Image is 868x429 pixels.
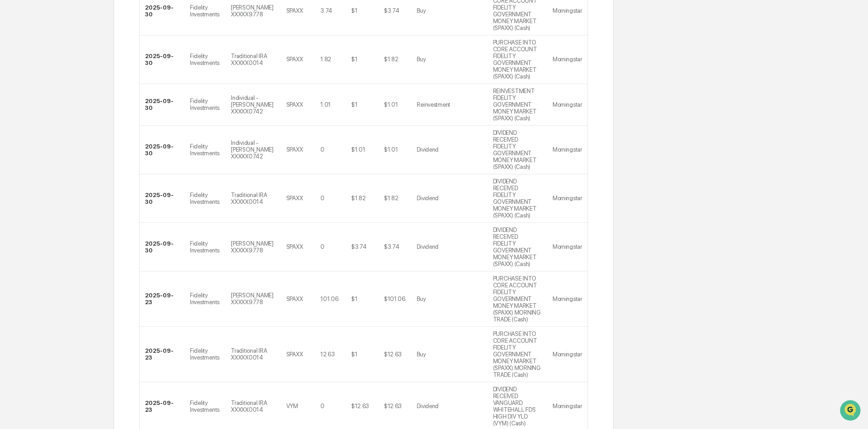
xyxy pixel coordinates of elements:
[547,84,588,126] td: Morningstar
[18,132,57,141] span: Data Lookup
[225,84,281,126] td: Individual - [PERSON_NAME] XXXXX0742
[493,129,542,170] div: DIVIDEND RECEIVED FIDELITY GOVERNMENT MONEY MARKET (SPAXX) (Cash)
[493,39,542,80] div: PURCHASE INTO CORE ACCOUNT FIDELITY GOVERNMENT MONEY MARKET (SPAXX) (Cash)
[547,271,588,327] td: Morningstar
[286,7,303,14] div: SPAXX
[320,56,331,63] div: 1.82
[9,133,16,140] div: 🔎
[493,386,542,427] div: DIVIDEND RECEIVED VANGUARD WHITEHALL FDS HIGH DIV YLD (VYM) (Cash)
[493,88,542,122] div: REINVESTMENT FIDELITY GOVERNMENT MONEY MARKET (SPAXX) (Cash)
[384,195,399,202] div: $1.82
[384,101,398,108] div: $1.01
[75,114,113,123] span: Attestations
[351,351,357,358] div: $1
[225,174,281,223] td: Traditional IRA XXXXX0014
[493,330,542,378] div: PURCHASE INTO CORE ACCOUNT FIDELITY GOVERNMENT MONEY MARKET (SPAXX) MORNING TRADE (Cash)
[320,146,324,153] div: 0
[31,69,149,79] div: Start new chat
[9,115,16,123] div: 🖐️
[140,126,185,174] td: 2025-09-30
[140,271,185,327] td: 2025-09-23
[190,399,220,413] div: Fidelity Investments
[320,101,331,108] div: 1.01
[417,146,439,153] div: Dividend
[417,296,425,302] div: Buy
[351,101,357,108] div: $1
[140,35,185,84] td: 2025-09-30
[140,84,185,126] td: 2025-09-30
[320,243,324,250] div: 0
[225,35,281,84] td: Traditional IRA XXXXX0014
[190,53,220,66] div: Fidelity Investments
[351,56,357,63] div: $1
[286,296,303,302] div: SPAXX
[190,192,220,205] div: Fidelity Investments
[18,114,59,123] span: Preclearance
[384,56,399,63] div: $1.82
[351,243,367,250] div: $3.74
[384,243,399,250] div: $3.74
[417,56,425,63] div: Buy
[190,292,220,306] div: Fidelity Investments
[547,223,588,271] td: Morningstar
[286,403,298,409] div: VYM
[31,79,115,86] div: We're available if you need us!
[351,403,369,409] div: $12.63
[286,101,303,108] div: SPAXX
[286,243,303,250] div: SPAXX
[493,227,542,267] div: DIVIDEND RECEIVED FIDELITY GOVERNMENT MONEY MARKET (SPAXX) (Cash)
[62,111,116,127] a: 🗄️Attestations
[351,195,366,202] div: $1.82
[155,72,165,83] button: Start new chat
[90,154,110,161] span: Pylon
[140,174,185,223] td: 2025-09-30
[190,347,220,361] div: Fidelity Investments
[384,7,399,14] div: $3.74
[286,195,303,202] div: SPAXX
[64,153,110,161] a: Powered byPylon
[417,7,425,14] div: Buy
[417,403,439,409] div: Dividend
[384,296,405,302] div: $101.06
[225,223,281,271] td: [PERSON_NAME] XXXXX9778
[320,296,338,302] div: 101.06
[190,240,220,254] div: Fidelity Investments
[547,174,588,223] td: Morningstar
[66,115,73,123] div: 🗄️
[417,243,439,250] div: Dividend
[351,296,357,302] div: $1
[384,351,402,358] div: $12.63
[225,126,281,174] td: Individual - [PERSON_NAME] XXXXX0742
[493,178,542,219] div: DIVIDEND RECEIVED FIDELITY GOVERNMENT MONEY MARKET (SPAXX) (Cash)
[384,146,398,153] div: $1.01
[547,126,588,174] td: Morningstar
[140,327,185,382] td: 2025-09-23
[351,146,365,153] div: $1.01
[5,111,62,127] a: 🖐️Preclearance
[417,101,450,108] div: Reinvestment
[225,271,281,327] td: [PERSON_NAME] XXXXX9778
[140,223,185,271] td: 2025-09-30
[190,143,220,157] div: Fidelity Investments
[320,403,324,409] div: 0
[5,128,61,144] a: 🔎Data Lookup
[493,275,542,323] div: PURCHASE INTO CORE ACCOUNT FIDELITY GOVERNMENT MONEY MARKET (SPAXX) MORNING TRADE (Cash)
[286,146,303,153] div: SPAXX
[225,327,281,382] td: Traditional IRA XXXXX0014
[417,195,439,202] div: Dividend
[351,7,357,14] div: $1
[320,195,324,202] div: 0
[286,56,303,63] div: SPAXX
[417,351,425,358] div: Buy
[547,327,588,382] td: Morningstar
[190,4,220,18] div: Fidelity Investments
[9,19,165,34] p: How can we help?
[190,98,220,111] div: Fidelity Investments
[9,69,25,86] img: 1746055101610-c473b297-6a78-478c-a979-82029cc54cd1
[320,7,332,14] div: 3.74
[839,399,863,424] iframe: Open customer support
[547,35,588,84] td: Morningstar
[320,351,335,358] div: 12.63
